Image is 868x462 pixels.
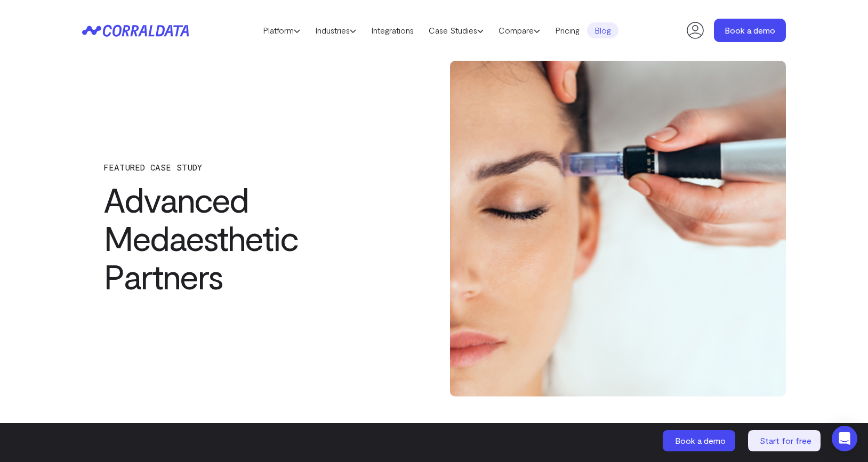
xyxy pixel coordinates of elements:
[255,22,308,38] a: Platform
[491,22,548,38] a: Compare
[675,435,726,445] span: Book a demo
[103,180,397,295] h1: Advanced Medaesthetic Partners
[748,430,823,451] a: Start for free
[832,426,857,451] div: Open Intercom Messenger
[308,22,364,38] a: Industries
[364,22,421,38] a: Integrations
[714,19,786,42] a: Book a demo
[760,435,811,445] span: Start for free
[103,163,397,172] p: FEATURED CASE STUDY
[663,430,737,451] a: Book a demo
[548,22,587,38] a: Pricing
[421,22,491,38] a: Case Studies
[587,22,618,38] a: Blog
